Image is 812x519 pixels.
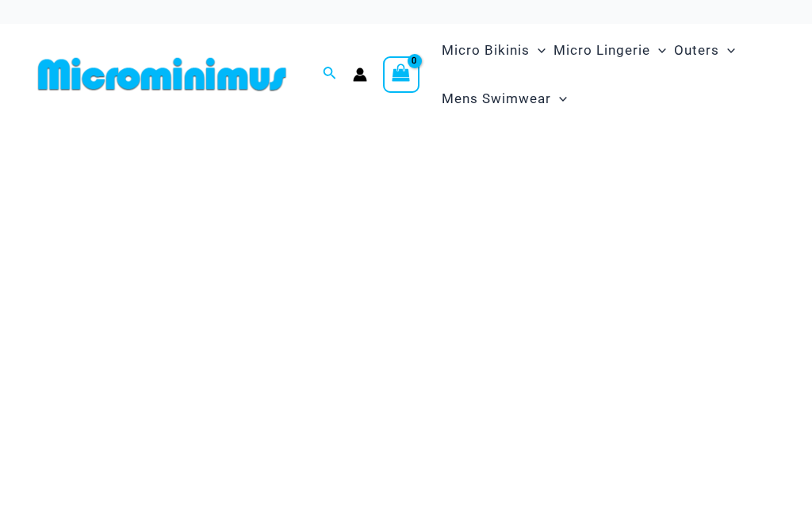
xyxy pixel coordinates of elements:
a: OutersMenu ToggleMenu Toggle [670,26,739,75]
img: MM SHOP LOGO FLAT [32,56,293,92]
a: Micro LingerieMenu ToggleMenu Toggle [550,26,670,75]
span: Micro Lingerie [553,30,650,71]
span: Menu Toggle [551,79,567,119]
span: Outers [674,30,719,71]
a: Account icon link [353,67,367,82]
span: Mens Swimwear [442,79,551,119]
span: Menu Toggle [530,30,546,71]
nav: Site Navigation [435,24,780,125]
a: Search icon link [323,64,337,84]
a: Micro BikinisMenu ToggleMenu Toggle [438,26,550,75]
span: Menu Toggle [719,30,735,71]
a: Mens SwimwearMenu ToggleMenu Toggle [438,75,571,123]
span: Menu Toggle [650,30,666,71]
span: Micro Bikinis [442,30,530,71]
a: View Shopping Cart, empty [383,56,419,93]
